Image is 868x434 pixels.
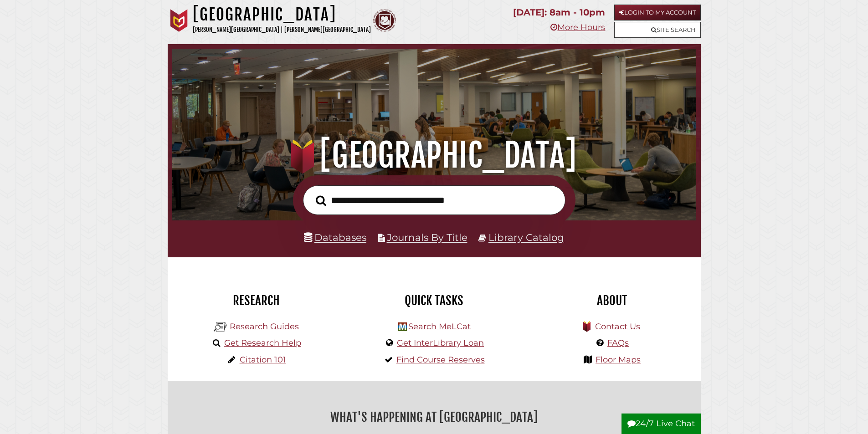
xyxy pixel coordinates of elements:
p: [PERSON_NAME][GEOGRAPHIC_DATA] | [PERSON_NAME][GEOGRAPHIC_DATA] [193,25,371,35]
a: Library Catalog [488,231,564,243]
p: [DATE]: 8am - 10pm [513,5,605,20]
a: FAQs [607,338,629,348]
a: Contact Us [595,322,640,332]
img: Hekman Library Logo [214,320,227,334]
h2: About [530,293,694,308]
a: Get InterLibrary Loan [397,338,484,348]
img: Calvin University [168,9,190,32]
a: Get Research Help [224,338,301,348]
a: Databases [304,231,366,243]
i: Search [316,195,326,206]
a: Citation 101 [240,355,286,365]
h2: Quick Tasks [352,293,516,308]
img: Hekman Library Logo [398,322,407,331]
h1: [GEOGRAPHIC_DATA] [185,135,683,175]
h2: Research [175,293,339,308]
a: Journals By Title [387,231,467,243]
a: Floor Maps [596,355,641,365]
a: Find Course Reserves [396,355,485,365]
img: Calvin Theological Seminary [373,9,396,32]
a: Site Search [614,22,701,38]
a: More Hours [550,22,605,32]
a: Login to My Account [614,5,701,20]
a: Search MeLCat [408,322,471,332]
h1: [GEOGRAPHIC_DATA] [193,5,371,25]
h2: What's Happening at [GEOGRAPHIC_DATA] [175,407,694,428]
button: Search [311,193,331,209]
a: Research Guides [230,322,299,332]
